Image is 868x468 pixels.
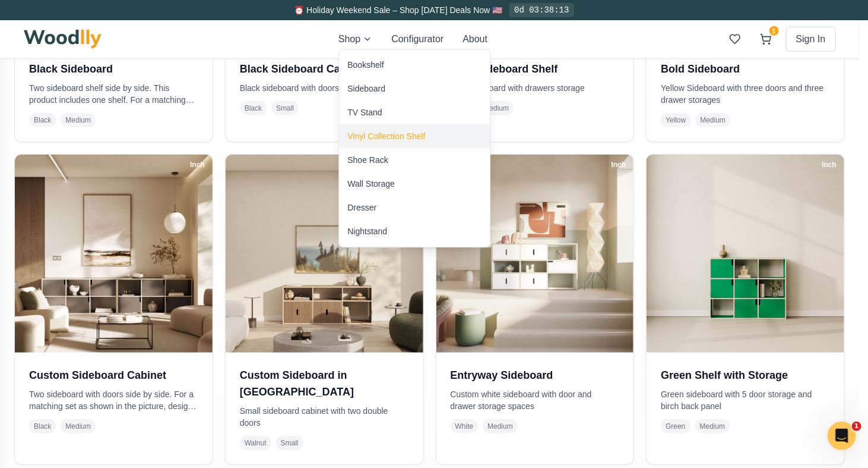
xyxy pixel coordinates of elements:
[347,178,395,190] div: Wall Storage
[347,83,385,95] div: Sideboard
[347,202,376,213] div: Dresser
[347,106,382,118] div: TV Stand
[338,49,490,247] div: Shop
[347,59,384,71] div: Bookshelf
[852,422,861,431] span: 1
[347,130,425,142] div: Vinyl Collection Shelf
[828,422,856,450] iframe: Intercom live chat
[347,154,388,166] div: Shoe Rack
[347,225,387,237] div: Nightstand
